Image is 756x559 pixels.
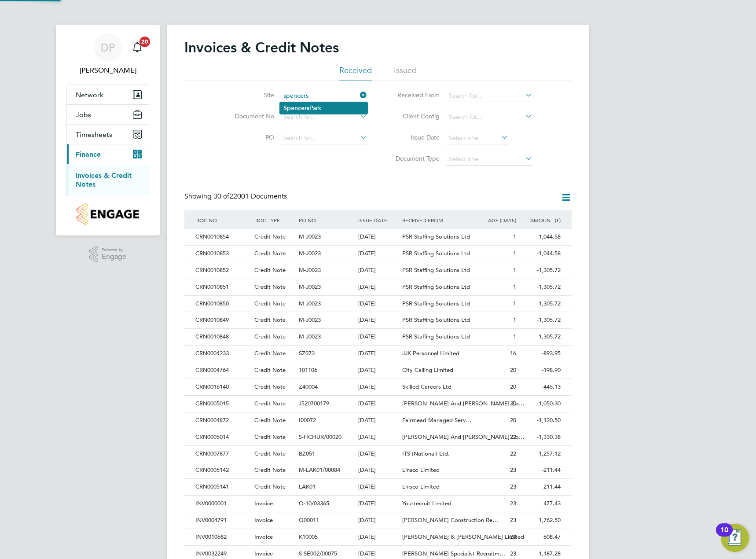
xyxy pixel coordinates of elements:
[720,530,728,541] div: 10
[518,312,563,328] div: -1,305.72
[510,450,516,457] span: 22
[254,433,286,441] span: Credit Note
[193,529,252,545] div: INV0010682
[402,550,505,557] span: [PERSON_NAME] Specialist Recruitm…
[299,533,318,541] span: K10005
[193,229,252,245] div: CRN0010854
[518,346,563,362] div: -893.95
[254,516,273,524] span: Invoice
[402,283,470,291] span: PSR Staffing Solutions Ltd
[402,433,525,441] span: [PERSON_NAME] And [PERSON_NAME] Co…
[518,379,563,395] div: -445.13
[299,450,315,457] span: BZ051
[356,312,400,328] div: [DATE]
[76,91,103,99] span: Network
[254,533,273,541] span: Invoice
[402,416,472,424] span: Fairmead Managed Serv…
[254,300,286,307] span: Credit Note
[518,329,563,345] div: -1,305.72
[254,316,286,324] span: Credit Note
[356,429,400,445] div: [DATE]
[299,483,316,490] span: LAK01
[518,279,563,295] div: -1,305.72
[446,90,532,102] input: Search for...
[518,479,563,495] div: -211.44
[518,362,563,379] div: -198.90
[402,383,451,390] span: Skilled Careers Ltd
[139,37,150,47] span: 20
[254,550,273,557] span: Invoice
[193,312,252,328] div: CRN0010849
[252,210,297,230] div: DOC TYPE
[193,362,252,379] div: CRN0004764
[67,164,149,196] div: Finance
[356,412,400,429] div: [DATE]
[184,39,339,56] h2: Invoices & Credit Notes
[254,416,286,424] span: Credit Note
[299,283,321,291] span: M-J0023
[184,192,289,201] div: Showing
[254,250,286,257] span: Credit Note
[356,462,400,478] div: [DATE]
[193,279,252,295] div: CRN0010851
[193,396,252,412] div: CRN0005015
[513,233,516,240] span: 1
[339,65,372,81] li: Received
[254,333,286,340] span: Credit Note
[513,283,516,291] span: 1
[513,333,516,340] span: 1
[518,396,563,412] div: -1,050.30
[394,65,417,81] li: Issued
[402,500,451,507] span: Yourrecruit Limited
[280,102,367,114] li: Park
[510,483,516,490] span: 23
[254,400,286,407] span: Credit Note
[299,400,329,407] span: J520700179
[356,296,400,312] div: [DATE]
[510,416,516,424] span: 20
[254,483,286,490] span: Credit Note
[76,150,101,158] span: Finance
[510,383,516,390] span: 20
[67,125,149,144] button: Timesheets
[402,266,470,274] span: PSR Staffing Solutions Ltd
[224,91,274,99] label: Site
[193,210,252,230] div: DOC NO
[283,104,309,112] b: Spencers
[193,512,252,529] div: INV0004791
[76,130,112,139] span: Timesheets
[254,466,286,474] span: Credit Note
[518,462,563,478] div: -211.44
[224,112,274,120] label: Document No
[513,250,516,257] span: 1
[193,379,252,395] div: CRN0016140
[513,266,516,274] span: 1
[254,366,286,374] span: Credit Note
[299,300,321,307] span: M-J0023
[356,396,400,412] div: [DATE]
[254,500,273,507] span: Invoice
[510,366,516,374] span: 20
[402,300,470,307] span: PSR Staffing Solutions Ltd
[66,65,149,76] span: Daniel Packer
[446,132,508,144] input: Select one
[402,450,450,457] span: ITS (National) Ltd.
[518,296,563,312] div: -1,305.72
[299,266,321,274] span: M-J0023
[102,253,126,261] span: Engage
[193,412,252,429] div: CRN0004872
[518,210,563,230] div: AMOUNT (£)
[402,466,440,474] span: Linsco Limited
[356,496,400,512] div: [DATE]
[513,300,516,307] span: 1
[518,446,563,462] div: -1,257.12
[299,500,329,507] span: O-10/03365
[356,262,400,279] div: [DATE]
[518,529,563,545] div: 608.47
[193,462,252,478] div: CRN0005142
[66,203,149,225] a: Go to home page
[67,85,149,104] button: Network
[297,210,356,230] div: PO NO
[356,279,400,295] div: [DATE]
[280,111,367,123] input: Search for...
